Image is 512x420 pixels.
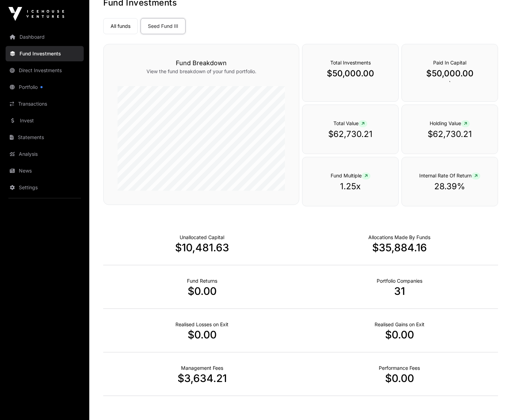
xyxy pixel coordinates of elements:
p: Number of Companies Deployed Into [377,277,422,284]
p: $62,730.21 [416,129,484,140]
p: Cash not yet allocated [180,234,224,241]
p: $10,481.63 [103,241,301,254]
a: Direct Investments [6,63,84,78]
h3: Fund Breakdown [118,58,285,68]
p: Net Realised on Positive Exits [375,321,424,328]
iframe: Chat Widget [477,387,512,420]
p: $0.00 [103,285,301,297]
p: $50,000.00 [316,68,384,79]
img: Icehouse Ventures Logo [8,7,64,21]
a: News [6,163,84,178]
p: Fund Performance Fees (Carry) incurred to date [379,365,420,372]
p: $50,000.00 [416,68,484,79]
a: Seed Fund III [141,18,186,34]
div: ` [401,44,498,102]
a: Analysis [6,146,84,162]
p: $62,730.21 [316,129,384,140]
p: $0.00 [301,328,498,341]
span: Paid In Capital [433,60,466,66]
span: Total Value [333,120,367,126]
span: Fund Multiple [331,173,370,178]
a: Statements [6,130,84,145]
p: 1.25x [316,181,384,192]
p: $0.00 [103,328,301,341]
a: All funds [103,18,138,34]
span: Internal Rate Of Return [419,173,480,178]
p: 28.39% [416,181,484,192]
a: Transactions [6,96,84,112]
p: Fund Management Fees incurred to date [181,365,223,372]
a: Fund Investments [6,46,84,61]
a: Portfolio [6,79,84,95]
p: Net Realised on Negative Exits [175,321,228,328]
span: Total Investments [330,60,371,66]
p: $3,634.21 [103,372,301,384]
p: Realised Returns from Funds [187,277,217,284]
a: Dashboard [6,29,84,45]
a: Invest [6,113,84,128]
p: View the fund breakdown of your fund portfolio. [118,68,285,75]
p: $0.00 [301,372,498,384]
span: Holding Value [430,120,470,126]
p: $35,884.16 [301,241,498,254]
p: 31 [301,285,498,297]
a: Settings [6,180,84,195]
p: Capital Deployed Into Companies [368,234,430,241]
